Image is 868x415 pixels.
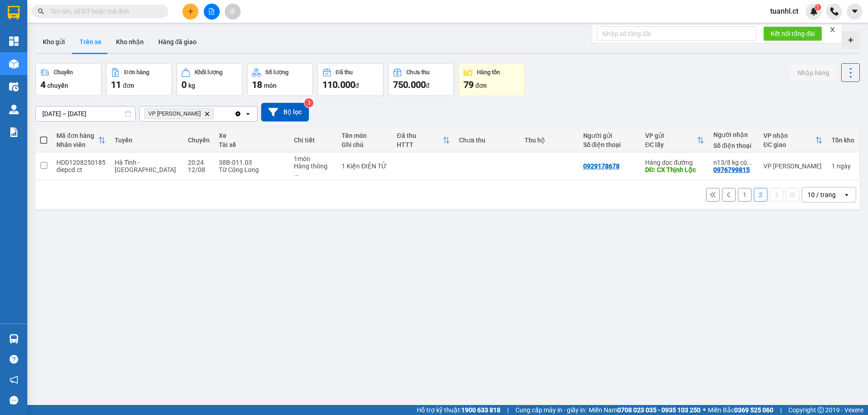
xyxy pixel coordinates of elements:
th: Toggle SortBy [392,128,454,152]
img: phone-icon [830,7,838,15]
div: Tạo kho hàng mới [842,31,860,49]
svg: Delete [204,111,210,116]
div: Ghi chú [342,141,388,148]
span: ... [294,170,299,177]
div: 10 / trang [807,190,836,199]
div: 38B-011.03 [219,159,285,166]
span: ⚪️ [703,408,706,412]
img: warehouse-icon [9,334,19,344]
div: Đã thu [397,132,442,139]
div: Hàng dọc đường [645,159,704,166]
div: Chuyến [54,69,73,76]
div: Số lượng [265,69,288,76]
span: VP Hoàng Liệt [148,110,201,117]
span: món [264,82,277,89]
button: Số lượng18món [247,63,313,96]
strong: 1900 633 818 [461,406,500,414]
div: Tuyến [115,137,179,144]
span: ... [747,159,752,166]
span: 750.000 [393,79,426,90]
div: Khối lượng [195,69,222,76]
span: search [38,8,44,15]
strong: 0369 525 060 [734,406,773,414]
span: ngày [837,162,851,170]
img: logo-vxr [8,6,20,20]
button: file-add [204,4,220,20]
sup: 3 [304,98,313,107]
span: question-circle [10,355,18,364]
button: Kết nối tổng đài [763,26,822,41]
button: Hàng đã giao [151,31,204,53]
div: VP gửi [645,132,697,139]
div: Hàng tồn [477,69,500,76]
span: 4 [40,79,45,90]
span: tuanhl.ct [763,5,806,17]
img: warehouse-icon [9,59,19,69]
button: Kho gửi [35,31,72,53]
span: 110.000 [323,79,355,90]
span: Hỗ trợ kỹ thuật: [417,405,500,415]
span: 11 [111,79,121,90]
button: 2 [754,188,767,202]
button: 1 [738,188,752,202]
div: 1 [832,162,854,170]
div: Mã đơn hàng [56,132,98,139]
div: VP nhận [763,132,815,139]
button: Trên xe [72,31,109,53]
div: 0929178678 [583,162,620,170]
span: Miền Nam [589,405,701,415]
input: Selected VP Hoàng Liệt. [216,109,217,118]
div: ĐC lấy [645,141,697,148]
div: VP [PERSON_NAME] [763,162,823,170]
div: Đã thu [336,69,353,76]
span: | [780,405,782,415]
button: Nhập hàng [790,65,837,81]
span: aim [229,8,236,15]
svg: open [244,110,252,117]
div: Chi tiết [294,137,333,144]
button: Đơn hàng11đơn [106,63,172,96]
div: Chưa thu [459,137,515,144]
span: caret-down [851,7,859,15]
span: Kết nối tổng đài [771,29,815,39]
div: Đơn hàng [124,69,149,76]
span: | [507,405,509,415]
div: Người gửi [583,132,636,139]
sup: 1 [815,4,821,10]
img: solution-icon [9,127,19,137]
span: đơn [475,82,487,89]
div: HTTT [397,141,442,148]
span: 79 [464,79,474,90]
button: aim [225,4,241,20]
span: Hà Tĩnh - [GEOGRAPHIC_DATA] [115,159,176,173]
span: 1 [816,4,819,10]
span: Cung cấp máy in - giấy in: [515,405,586,415]
button: Hàng tồn79đơn [459,63,525,96]
div: Thu hộ [525,137,574,144]
svg: Clear all [234,110,242,117]
th: Toggle SortBy [759,128,827,152]
span: file-add [208,8,215,15]
span: 18 [252,79,262,90]
input: Tìm tên, số ĐT hoặc mã đơn [50,6,157,16]
span: chuyến [47,82,68,89]
div: Chuyến [188,137,210,144]
div: Tồn kho [832,137,854,144]
img: warehouse-icon [9,105,19,114]
svg: open [843,191,850,198]
input: Nhập số tổng đài [597,26,756,41]
div: Người nhận [713,131,754,138]
span: close [829,26,836,33]
button: Khối lượng0kg [177,63,242,96]
div: 20:24 [188,159,210,166]
img: icon-new-feature [810,7,818,15]
div: DĐ: CX Thịnh Lộc [645,166,704,173]
button: caret-down [847,4,863,20]
span: copyright [818,407,824,413]
span: plus [187,8,194,15]
div: Tài xế [219,141,285,148]
div: Hàng thông thường [294,162,333,177]
div: Từ Công Long [219,166,285,173]
span: 0 [182,79,187,90]
img: warehouse-icon [9,82,19,91]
